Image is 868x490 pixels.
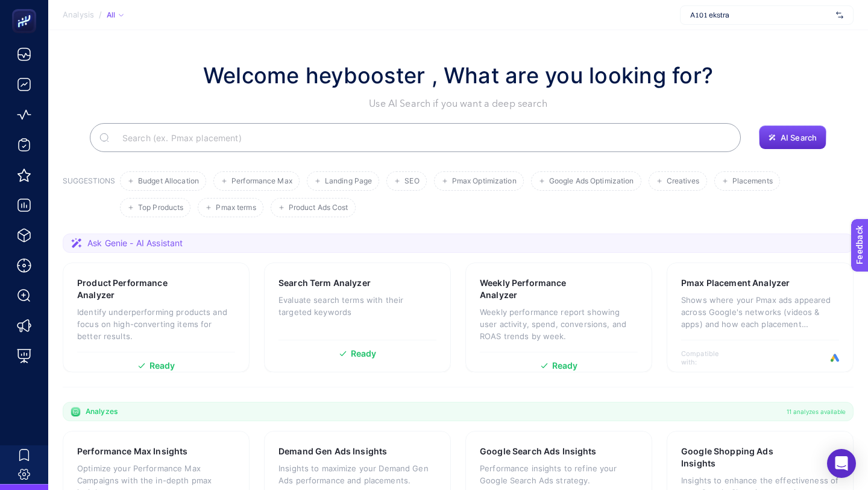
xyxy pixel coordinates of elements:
span: Google Ads Optimization [549,177,634,186]
span: Performance Max [231,177,292,186]
h3: Pmax Placement Analyzer [681,277,790,289]
span: AI Search [781,133,817,142]
button: AI Search [759,126,826,150]
span: Analysis [63,10,94,20]
p: Insights to maximize your Demand Gen Ads performance and placements. [278,462,436,486]
a: Search Term AnalyzerEvaluate search terms with their targeted keywordsReady [264,262,451,372]
div: All [107,10,124,20]
span: Budget Allocation [138,177,199,186]
p: Evaluate search terms with their targeted keywords [278,294,436,318]
span: Pmax terms [216,203,256,212]
a: Weekly Performance AnalyzerWeekly performance report showing user activity, spend, conversions, a... [465,262,652,372]
p: Identify underperforming products and focus on high-converting items for better results. [77,306,235,342]
img: svg%3e [836,9,843,21]
input: Search [113,121,731,154]
p: Use AI Search if you want a deep search [203,97,713,111]
h1: Welcome heybooster , What are you looking for? [203,59,713,92]
span: A101 ekstra [690,10,831,20]
p: Performance insights to refine your Google Search Ads strategy. [480,462,638,486]
span: Ready [552,361,578,370]
h3: Product Performance Analyzer [77,277,197,301]
div: Open Intercom Messenger [827,449,856,478]
span: Landing Page [325,177,372,186]
span: Ask Genie - AI Assistant [87,237,183,249]
span: Analyzes [86,407,118,416]
h3: Performance Max Insights [77,445,187,457]
p: Shows where your Pmax ads appeared across Google's networks (videos & apps) and how each placemen... [681,294,839,330]
a: Product Performance AnalyzerIdentify underperforming products and focus on high-converting items ... [63,262,250,372]
h3: Demand Gen Ads Insights [278,445,387,457]
h3: Google Shopping Ads Insights [681,445,801,469]
span: Feedback [7,4,46,13]
span: Product Ads Cost [289,203,348,212]
p: Weekly performance report showing user activity, spend, conversions, and ROAS trends by week. [480,306,638,342]
h3: Weekly Performance Analyzer [480,277,600,301]
span: Creatives [667,177,700,186]
span: Top Products [138,203,183,212]
h3: SUGGESTIONS [63,176,115,217]
span: / [99,10,102,19]
span: SEO [404,177,419,186]
h3: Search Term Analyzer [278,277,371,289]
span: Pmax Optimization [452,177,517,186]
span: Compatible with: [681,349,735,366]
a: Pmax Placement AnalyzerShows where your Pmax ads appeared across Google's networks (videos & apps... [667,262,854,372]
span: 11 analyzes available [787,407,846,416]
span: Ready [351,349,377,358]
span: Placements [732,177,773,186]
span: Ready [149,361,175,370]
h3: Google Search Ads Insights [480,445,597,457]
